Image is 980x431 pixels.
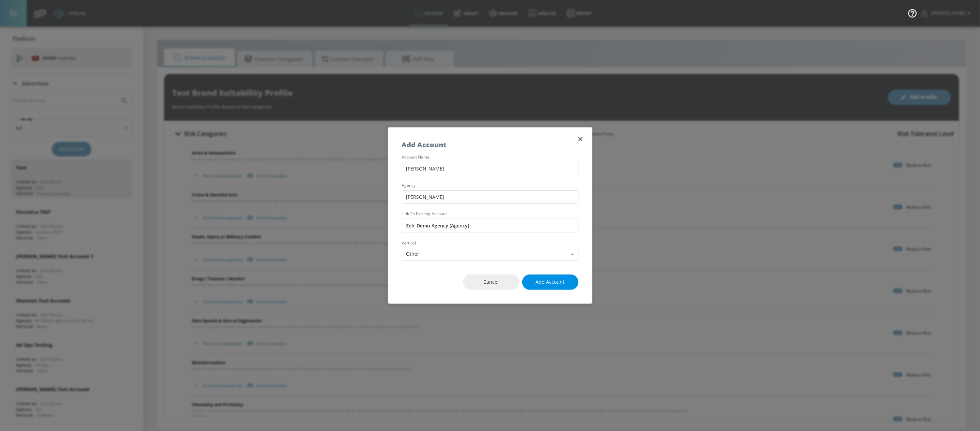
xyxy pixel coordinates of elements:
[402,190,578,204] input: Enter agency name
[536,278,565,286] span: Add Account
[402,248,578,261] div: Other
[402,141,447,148] h5: Add Account
[402,212,578,216] label: Link to Existing Account
[402,183,578,188] label: agency
[402,162,578,175] input: Enter account name
[477,278,506,286] span: Cancel
[463,274,519,290] button: Cancel
[522,274,578,290] button: Add Account
[402,155,578,159] label: account name
[402,219,578,233] input: Enter account name
[903,3,922,23] button: Open Resource Center
[402,241,578,245] label: vertical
